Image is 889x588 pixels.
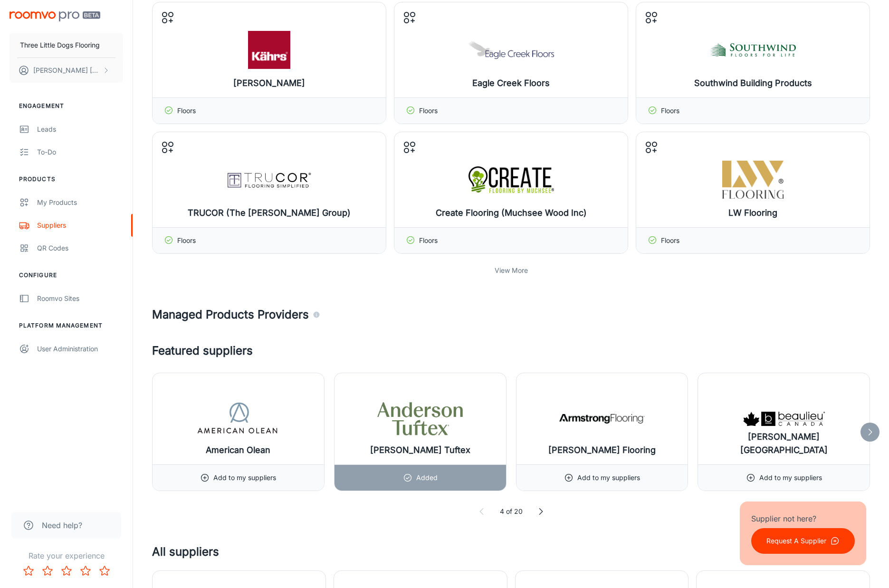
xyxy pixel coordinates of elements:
h6: American Olean [206,443,270,457]
p: Add to my suppliers [213,472,276,483]
button: Rate 5 star [95,561,114,580]
p: Three Little Dogs Flooring [20,40,100,50]
h6: [PERSON_NAME] [GEOGRAPHIC_DATA] [706,430,862,457]
p: Floors [419,235,438,246]
img: Anderson Tuftex [377,400,463,438]
p: Supplier not here? [751,513,855,524]
div: User Administration [37,344,123,354]
img: Beaulieu Canada [741,400,827,438]
div: My Products [37,197,123,208]
button: Rate 1 star [19,561,38,580]
p: Rate your experience [8,550,125,561]
img: American Olean [195,400,281,438]
p: Add to my suppliers [577,472,640,483]
img: Roomvo PRO Beta [10,11,100,21]
div: Agencies and suppliers who work with us to automatically identify the specific products you carry [313,306,320,323]
button: Rate 4 star [76,561,95,580]
button: Rate 3 star [57,561,76,580]
p: Add to my suppliers [759,472,822,483]
p: View More [495,265,528,276]
p: [PERSON_NAME] [PERSON_NAME] [33,65,100,76]
button: Three Little Dogs Flooring [10,33,123,58]
p: Floors [177,106,196,116]
div: To-do [37,147,123,157]
div: Roomvo Sites [37,293,123,304]
h4: All suppliers [152,543,821,570]
span: Need help? [42,520,82,531]
button: Rate 2 star [38,561,57,580]
p: Added [416,472,438,483]
div: Suppliers [37,220,123,231]
p: Floors [661,106,679,116]
h4: Managed Products Providers [152,306,870,323]
button: [PERSON_NAME] [PERSON_NAME] [10,58,123,83]
p: 4 of 20 [500,506,523,517]
h6: [PERSON_NAME] Flooring [548,443,656,457]
img: Armstrong Flooring [559,400,645,438]
h6: [PERSON_NAME] Tuftex [370,443,470,457]
p: Floors [661,235,679,246]
button: Request A Supplier [751,528,855,554]
h4: Featured suppliers [152,342,870,359]
div: Leads [37,124,123,135]
p: Floors [177,235,196,246]
p: Request A Supplier [766,536,826,546]
div: QR Codes [37,243,123,253]
p: Floors [419,106,438,116]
